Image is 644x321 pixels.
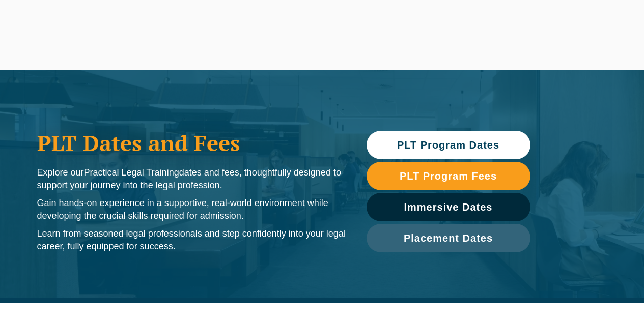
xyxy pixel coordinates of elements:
span: Practical Legal Training [84,167,179,178]
a: Immersive Dates [367,193,530,221]
p: Gain hands-on experience in a supportive, real-world environment while developing the crucial ski... [37,197,346,222]
p: Learn from seasoned legal professionals and step confidently into your legal career, fully equipp... [37,227,346,253]
span: Placement Dates [404,233,493,243]
h1: PLT Dates and Fees [37,130,346,156]
p: Explore our dates and fees, thoughtfully designed to support your journey into the legal profession. [37,166,346,192]
a: PLT Program Dates [367,131,530,159]
a: Placement Dates [367,224,530,252]
a: PLT Program Fees [367,162,530,190]
span: PLT Program Fees [400,171,497,181]
span: PLT Program Dates [397,140,499,150]
span: Immersive Dates [404,202,493,212]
